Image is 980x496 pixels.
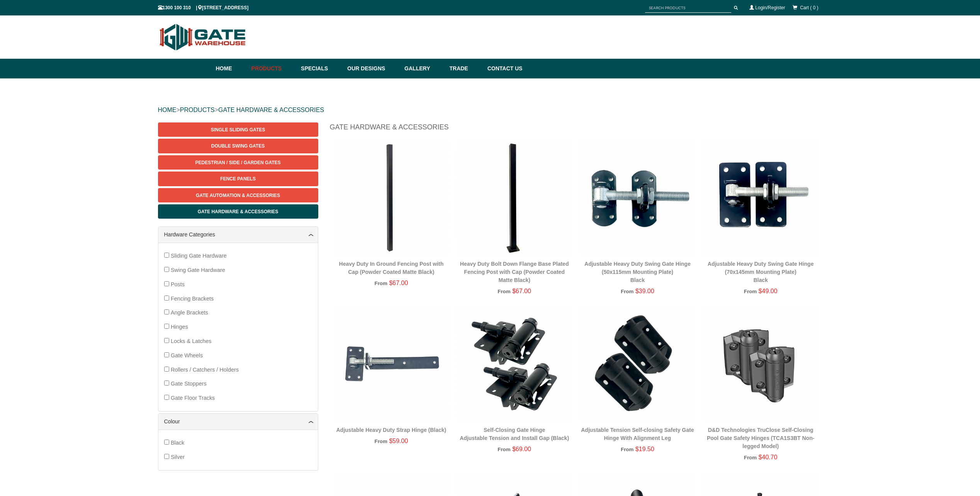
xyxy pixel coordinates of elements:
span: Posts [171,281,185,287]
a: GATE HARDWARE & ACCESSORIES [218,107,324,113]
img: Self-Closing Gate Hinge - Adjustable Tension and Install Gap (Black) - Gate Warehouse [457,306,572,421]
span: From [744,455,757,460]
span: Sliding Gate Hardware [171,253,227,259]
a: Home [216,59,248,78]
img: Heavy Duty In Ground Fencing Post with Cap (Powder Coated Matte Black) - Gate Warehouse [334,140,449,255]
a: Hardware Categories [164,231,312,239]
span: Gate Hardware & Accessories [198,209,279,214]
img: Adjustable Tension Self-closing Safety Gate Hinge With Alignment Leg - Gate Warehouse [580,306,695,421]
a: Contact Us [484,59,523,78]
span: Single Sliding Gates [211,127,265,132]
img: D&D Technologies TruClose Self-Closing Pool Gate Safety Hinges (TCA1S3BT Non-legged Model) - Gate... [703,306,819,421]
a: Fence Panels [158,172,318,186]
a: Gate Hardware & Accessories [158,204,318,219]
img: Adjustable Heavy Duty Swing Gate Hinge (50x115mm Mounting Plate) - Black - Gate Warehouse [580,140,695,255]
span: $69.00 [512,446,531,452]
a: Our Designs [343,59,401,78]
span: Pedestrian / Side / Garden Gates [195,160,280,165]
img: Gate Warehouse [158,19,248,55]
span: From [621,289,634,294]
a: Login/Register [755,5,785,10]
a: HOME [158,107,177,113]
a: Products [248,59,297,78]
span: $49.00 [758,288,777,294]
a: Heavy Duty In Ground Fencing Post with Cap (Powder Coated Matte Black) [339,261,444,275]
a: Single Sliding Gates [158,122,318,137]
div: > > [158,98,822,122]
h1: Gate Hardware & Accessories [330,122,822,136]
span: Locks & Latches [171,338,212,344]
a: Trade [445,59,483,78]
span: Fencing Brackets [171,296,214,302]
span: $40.70 [758,454,777,460]
span: From [375,280,387,286]
span: Silver [171,454,185,460]
span: From [744,289,757,294]
span: Gate Automation & Accessories [196,193,280,198]
span: $59.00 [389,438,408,444]
a: Adjustable Heavy Duty Swing Gate Hinge (70x145mm Mounting Plate)Black [708,261,814,283]
a: Adjustable Heavy Duty Strap Hinge (Black) [336,427,447,433]
span: From [498,447,510,452]
span: $39.00 [635,288,654,294]
a: Heavy Duty Bolt Down Flange Base Plated Fencing Post with Cap (Powder Coated Matte Black) [460,261,569,283]
a: Double Swing Gates [158,139,318,153]
span: Gate Stoppers [171,380,207,387]
a: Specials [297,59,343,78]
a: PRODUCTS [180,107,215,113]
input: SEARCH PRODUCTS [645,3,731,13]
span: $67.00 [389,280,408,286]
span: Gate Floor Tracks [171,395,215,401]
span: Hinges [171,324,188,330]
a: Colour [164,418,312,426]
img: Heavy Duty Bolt Down Flange Base Plated Fencing Post with Cap (Powder Coated Matte Black) - Gate ... [457,140,572,255]
span: From [498,289,510,294]
a: Adjustable Tension Self-closing Safety Gate Hinge With Alignment Leg [581,427,694,441]
a: Self-Closing Gate HingeAdjustable Tension and Install Gap (Black) [460,427,569,441]
span: Double Swing Gates [211,143,265,149]
span: Gate Wheels [171,352,203,358]
span: $19.50 [635,446,654,452]
span: Swing Gate Hardware [171,267,225,273]
span: $67.00 [512,288,531,294]
a: Pedestrian / Side / Garden Gates [158,155,318,170]
span: Cart ( 0 ) [800,5,818,10]
span: Angle Brackets [171,309,208,316]
img: Adjustable Heavy Duty Strap Hinge (Black) - Gate Warehouse [334,306,449,421]
a: D&D Technologies TruClose Self-Closing Pool Gate Safety Hinges (TCA1S3BT Non-legged Model) [707,427,814,449]
img: Adjustable Heavy Duty Swing Gate Hinge (70x145mm Mounting Plate) - Black - Gate Warehouse [703,140,819,255]
span: Black [171,440,184,446]
span: Rollers / Catchers / Holders [171,367,239,373]
span: From [621,447,634,452]
a: Adjustable Heavy Duty Swing Gate Hinge (50x115mm Mounting Plate)Black [584,261,691,283]
a: Gallery [401,59,445,78]
span: Fence Panels [220,176,256,182]
a: Gate Automation & Accessories [158,188,318,202]
span: 1300 100 310 | [STREET_ADDRESS] [158,5,249,10]
span: From [375,438,387,444]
